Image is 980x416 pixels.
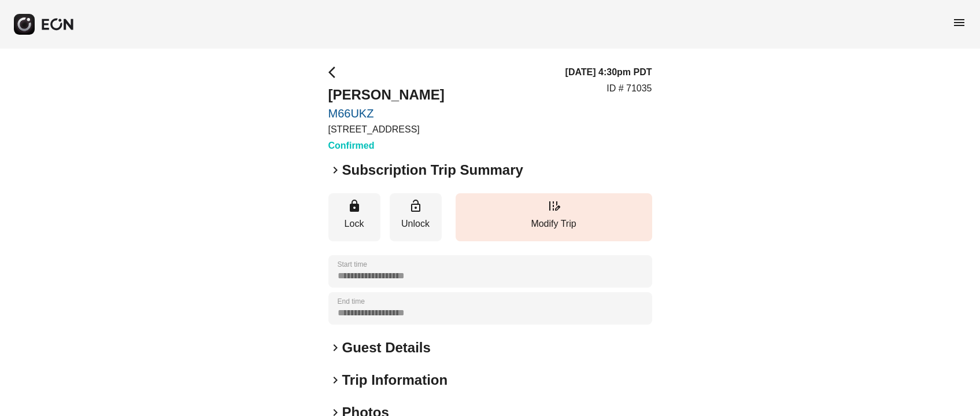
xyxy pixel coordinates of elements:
button: Unlock [390,193,442,241]
p: Lock [334,217,375,231]
span: keyboard_arrow_right [328,373,342,387]
h3: [DATE] 4:30pm PDT [565,65,652,79]
p: Modify Trip [461,217,646,231]
h2: [PERSON_NAME] [328,86,445,104]
button: Modify Trip [456,193,652,241]
span: lock [347,199,361,213]
h3: Confirmed [328,139,445,153]
h2: Trip Information [342,371,448,389]
span: keyboard_arrow_right [328,163,342,177]
span: edit_road [547,199,561,213]
span: keyboard_arrow_right [328,341,342,355]
span: menu [952,16,966,30]
span: arrow_back_ios [328,65,342,79]
span: lock_open [409,199,423,213]
p: Unlock [395,217,436,231]
a: M66UKZ [328,106,445,120]
p: ID # 71035 [607,82,652,95]
h2: Guest Details [342,338,431,357]
button: Lock [328,193,380,241]
h2: Subscription Trip Summary [342,161,523,179]
p: [STREET_ADDRESS] [328,123,445,137]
